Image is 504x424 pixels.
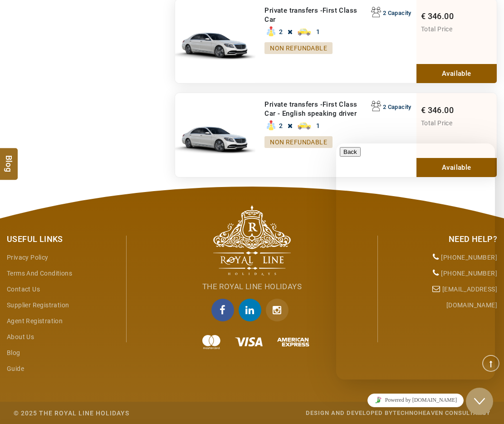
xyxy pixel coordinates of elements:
[421,105,426,115] span: €
[336,390,495,410] iframe: chat widget
[7,349,20,356] a: Blog
[270,138,327,146] a: Non Refundable
[388,8,411,19] span: Capacity
[383,102,386,113] spna: 2
[7,301,69,309] a: Supplier Registration
[279,26,283,38] span: 2
[264,6,357,24] a: First Class Car
[213,205,291,276] img: The Royal Line Holidays
[7,233,119,245] div: Useful Links
[279,120,283,132] span: 2
[466,388,495,415] iframe: chat widget
[264,100,323,108] span: Private transfers -
[428,105,454,115] span: 346.00
[202,282,302,291] span: The Royal Line Holidays
[316,28,320,35] span: 1
[416,64,497,83] a: Available
[383,8,386,19] spna: 2
[388,102,411,113] span: Capacity
[7,333,34,340] a: About Us
[316,122,320,129] span: 1
[264,100,357,118] a: First Class Car - English speaking driver
[421,25,452,33] span: Total Price
[7,365,24,372] a: guide
[175,93,255,177] img: 192451_106816246.jpg
[421,119,452,127] span: Total Price
[421,11,426,21] span: €
[239,299,266,321] a: linkedin
[264,6,323,15] span: Private transfers -
[266,299,293,321] a: Instagram
[3,155,15,163] span: Blog
[7,286,40,293] a: Contact Us
[211,299,239,321] a: facebook
[14,409,129,418] div: © 2025 The Royal Line Holidays
[393,409,490,416] a: Technoheaven Consultancy
[270,44,327,52] a: Non Refundable
[7,254,49,261] a: Privacy Policy
[336,143,495,380] iframe: chat widget
[428,11,454,21] span: 346.00
[7,317,63,325] a: Agent Registration
[7,270,72,277] a: Terms and Conditions
[177,409,490,418] div: Design and Developed by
